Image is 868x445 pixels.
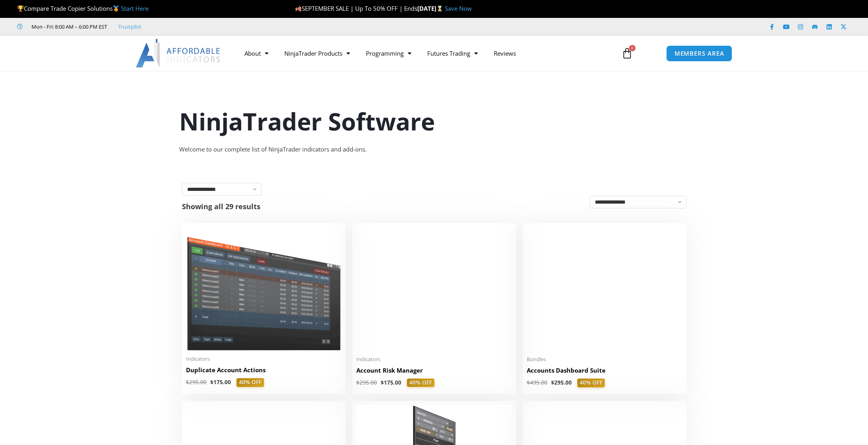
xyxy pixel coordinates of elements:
a: Start Here [121,4,149,12]
span: SEPTEMBER SALE | Up To 50% OFF | Ends [295,4,417,12]
h1: NinjaTrader Software [179,105,689,138]
img: ⌛ [437,6,443,12]
span: $ [381,379,384,386]
bdi: 295.00 [356,379,377,386]
bdi: 295.00 [186,379,207,386]
span: Mon - Fri: 8:00 AM – 6:00 PM EST [29,22,107,31]
span: $ [551,379,554,386]
select: Shop order [590,196,686,208]
bdi: 295.00 [551,379,572,386]
span: 40% OFF [237,378,264,387]
a: Futures Trading [419,44,486,62]
span: $ [210,379,213,386]
a: Duplicate Account Actions [186,366,342,378]
span: Bundles [527,356,682,363]
bdi: 175.00 [381,379,401,386]
bdi: 495.00 [527,379,547,386]
a: 0 [610,42,645,65]
span: MEMBERS AREA [674,51,724,56]
img: 🍂 [295,6,301,12]
nav: Menu [237,44,612,62]
p: Showing all 29 results [182,203,260,210]
span: Indicators [356,356,512,363]
img: Accounts Dashboard Suite [527,227,682,351]
a: About [237,44,276,62]
a: MEMBERS AREA [666,45,733,62]
span: $ [356,379,360,386]
a: NinjaTrader Products [276,44,358,62]
bdi: 175.00 [210,379,231,386]
img: 🥇 [113,6,119,12]
a: Save Now [445,4,472,12]
span: 40% OFF [577,379,605,387]
span: Compare Trade Copier Solutions [17,4,149,12]
strong: [DATE] [417,4,445,12]
img: LogoAI [136,39,221,68]
a: Programming [358,44,419,62]
span: $ [527,379,530,386]
span: 40% OFF [407,379,434,387]
a: Account Risk Manager [356,366,512,379]
h2: Accounts Dashboard Suite [527,366,682,375]
a: Accounts Dashboard Suite [527,366,682,379]
span: $ [186,379,189,386]
div: Welcome to our complete list of NinjaTrader indicators and add-ons. [179,144,689,155]
img: 🏆 [18,6,23,12]
a: Trustpilot [118,22,141,31]
span: 0 [629,45,635,51]
img: Duplicate Account Actions [186,227,342,351]
h2: Account Risk Manager [356,366,512,375]
h2: Duplicate Account Actions [186,366,342,374]
a: Reviews [486,44,524,62]
span: Indicators [186,356,342,362]
img: Account Risk Manager [356,227,512,351]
